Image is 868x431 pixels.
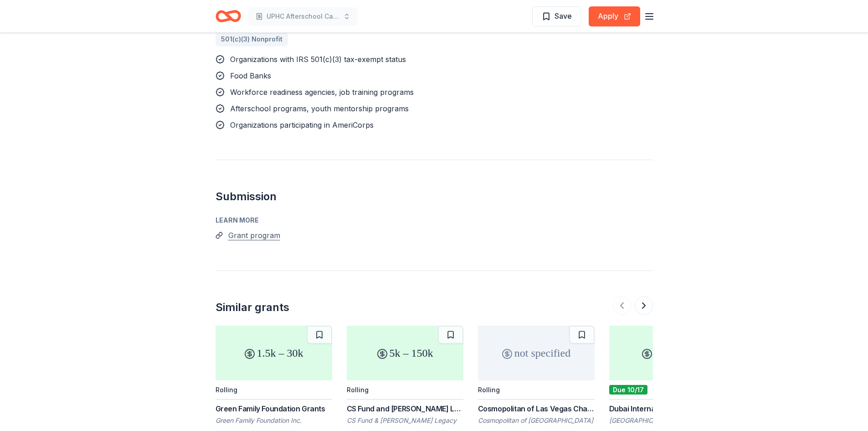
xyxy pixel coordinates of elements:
[216,215,653,226] div: Learn more
[230,120,374,130] span: Organizations participating in AmeriCorps
[248,7,358,26] button: UPHC Afterschool Care, Homework & Literacy Help Grant
[609,385,647,395] div: Due 10/17
[216,32,288,47] a: 501(c)(3) Nonprofit
[221,34,282,45] span: 501(c)(3) Nonprofit
[230,71,271,80] span: Food Banks
[347,403,463,414] div: CS Fund and [PERSON_NAME] Legacy Grant
[609,416,726,425] div: [GEOGRAPHIC_DATA]
[230,104,409,113] span: Afterschool programs, youth mentorship programs
[216,189,653,204] h2: Submission
[555,10,572,22] span: Save
[478,416,595,425] div: Cosmopolitan of [GEOGRAPHIC_DATA]
[478,403,595,414] div: Cosmopolitan of Las Vegas Charitable Donations
[347,326,463,380] div: 5k – 150k
[216,300,289,315] div: Similar grants
[216,386,237,394] div: Rolling
[216,5,241,27] a: Home
[609,403,726,414] div: Dubai International Best Practices Award for Sustainable Development
[230,55,406,64] span: Organizations with IRS 501(c)(3) tax-exempt status
[216,416,332,425] div: Green Family Foundation Inc.
[230,88,414,97] span: Workforce readiness agencies, job training programs
[589,6,640,26] button: Apply
[609,326,726,380] div: up to 1m
[478,386,500,394] div: Rolling
[216,403,332,414] div: Green Family Foundation Grants
[347,386,369,394] div: Rolling
[216,326,332,380] div: 1.5k – 30k
[532,6,581,26] button: Save
[267,11,339,22] span: UPHC Afterschool Care, Homework & Literacy Help Grant
[347,416,463,425] div: CS Fund & [PERSON_NAME] Legacy
[228,229,280,241] button: Grant program
[478,326,595,380] div: not specified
